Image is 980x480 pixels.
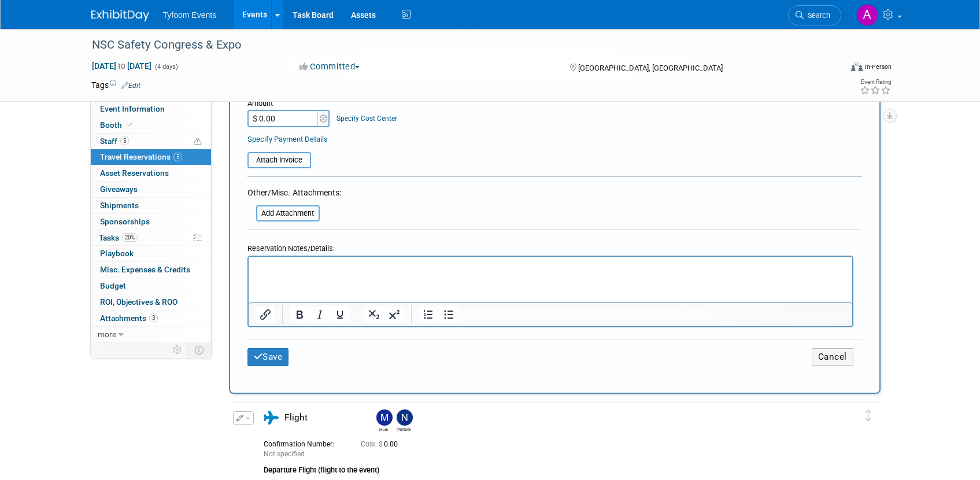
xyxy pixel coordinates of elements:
[100,297,177,307] span: ROI, Objectives & ROO
[364,307,384,323] button: Subscript
[122,233,138,242] span: 20%
[419,307,438,323] button: Numbered list
[864,62,892,71] div: In-Person
[247,238,853,255] div: Reservation Notes/Details:
[394,409,414,432] div: Nathan Nelson
[98,330,116,339] span: more
[100,120,135,130] span: Booth
[788,5,841,25] a: Search
[851,62,863,71] img: Format-Inperson.png
[247,135,328,143] a: Specify Payment Details
[330,307,350,323] button: Underline
[91,246,211,261] a: Playbook
[91,61,152,71] span: [DATE] [DATE]
[361,440,384,448] span: Cost: $
[247,98,331,110] div: Amount
[149,313,158,322] span: 3
[397,409,413,426] img: Nathan Nelson
[91,214,211,230] a: Sponsorships
[295,61,364,73] button: Committed
[99,233,138,242] span: Tasks
[290,307,309,323] button: Bold
[91,182,211,197] a: Giveaways
[154,63,178,71] span: (4 days)
[173,153,182,161] span: 5
[100,249,134,258] span: Playbook
[91,262,211,278] a: Misc. Expenses & Credits
[264,450,305,458] span: Not specified
[578,64,723,72] span: [GEOGRAPHIC_DATA], [GEOGRAPHIC_DATA]
[100,201,139,210] span: Shipments
[284,412,308,423] span: Flight
[116,61,127,71] span: to
[256,307,275,323] button: Insert/edit link
[397,426,411,432] div: Nathan Nelson
[439,307,458,323] button: Bullet list
[100,104,165,113] span: Event Information
[856,4,878,26] img: Angie Nichols
[100,136,129,146] span: Staff
[168,342,188,357] td: Personalize Event Tab Strip
[804,11,830,20] span: Search
[100,217,150,226] span: Sponsorships
[91,79,140,91] td: Tags
[264,411,279,424] i: Flight
[91,327,211,342] a: more
[773,60,892,77] div: Event Format
[860,79,891,85] div: Event Rating
[336,115,397,123] a: Specify Cost Center
[121,82,140,90] a: Edit
[91,278,211,294] a: Budget
[264,459,826,476] div: Departure Flight (flight to the event)
[100,313,158,323] span: Attachments
[866,410,871,422] i: Click and drag to move item
[91,149,211,165] a: Travel Reservations5
[88,35,824,56] div: NSC Safety Congress & Expo
[384,307,404,323] button: Superscript
[310,307,330,323] button: Italic
[163,10,217,20] span: Tyfoom Events
[91,230,211,246] a: Tasks20%
[376,409,393,426] img: Mark Nelson
[120,136,129,145] span: 5
[361,440,402,448] span: 0.00
[247,348,289,366] button: Save
[91,117,211,133] a: Booth
[100,265,190,274] span: Misc. Expenses & Credits
[91,198,211,213] a: Shipments
[100,281,126,290] span: Budget
[91,165,211,181] a: Asset Reservations
[247,187,341,201] div: Other/Misc. Attachments:
[249,257,852,302] iframe: Rich Text Area
[91,311,211,326] a: Attachments3
[91,10,149,21] img: ExhibitDay
[264,437,343,449] div: Confirmation Number:
[187,342,211,357] td: Toggle Event Tabs
[91,294,211,310] a: ROI, Objectives & ROO
[100,184,138,194] span: Giveaways
[91,101,211,117] a: Event Information
[812,348,853,366] button: Cancel
[100,168,169,178] span: Asset Reservations
[376,426,391,432] div: Mark Nelson
[194,136,202,147] span: Potential Scheduling Conflict -- at least one attendee is tagged in another overlapping event.
[127,121,133,128] i: Booth reservation complete
[100,152,182,161] span: Travel Reservations
[91,134,211,149] a: Staff5
[373,409,394,432] div: Mark Nelson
